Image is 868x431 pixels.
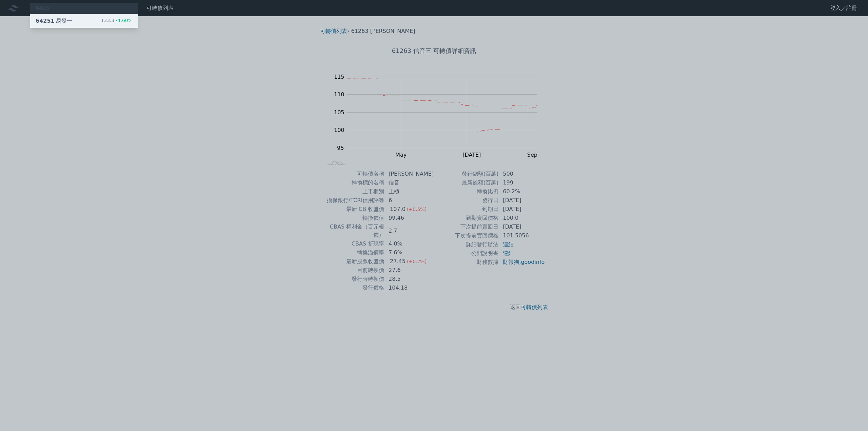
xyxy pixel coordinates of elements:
[834,398,868,431] iframe: Chat Widget
[30,14,138,28] a: 64251易發一 133.3-4.60%
[36,17,72,25] div: 易發一
[36,18,55,24] span: 64251
[114,18,133,23] span: -4.60%
[101,17,133,25] div: 133.3
[834,398,868,431] div: 聊天小工具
